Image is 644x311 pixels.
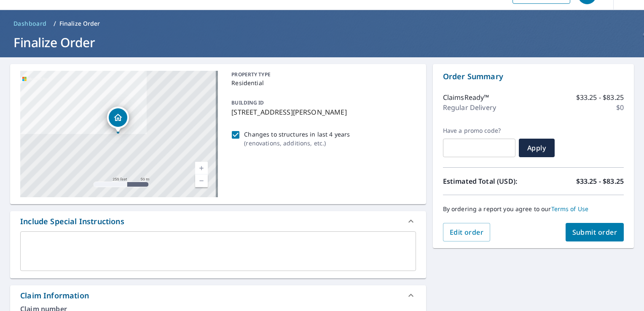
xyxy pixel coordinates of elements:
a: Current Level 17, Zoom In [195,162,208,174]
a: Current Level 17, Zoom Out [195,174,208,187]
div: Claim Information [20,290,89,301]
p: $33.25 - $83.25 [576,92,624,102]
button: Edit order [443,223,491,241]
p: Regular Delivery [443,102,496,113]
p: Residential [231,78,412,87]
nav: breadcrumb [10,17,634,30]
span: Edit order [450,228,484,237]
li: / [54,19,56,29]
p: By ordering a report you agree to our [443,205,624,213]
p: Order Summary [443,71,624,82]
p: $33.25 - $83.25 [576,176,624,186]
a: Dashboard [10,17,50,30]
span: Dashboard [13,19,47,28]
span: Submit order [572,228,617,237]
button: Submit order [566,223,624,241]
div: Claim Information [10,285,426,306]
p: Finalize Order [59,19,100,28]
div: Include Special Instructions [20,216,124,227]
p: Estimated Total (USD): [443,176,534,186]
h1: Finalize Order [10,34,634,51]
p: BUILDING ID [231,99,264,106]
button: Apply [519,139,555,157]
a: Terms of Use [551,205,589,213]
div: Dropped pin, building 1, Residential property, 1806 Tanyard Rd Hernando, MS 38632 [107,107,129,133]
p: ClaimsReady™ [443,92,489,102]
p: PROPERTY TYPE [231,71,412,78]
p: [STREET_ADDRESS][PERSON_NAME] [231,107,412,117]
p: Changes to structures in last 4 years [244,130,350,139]
div: Include Special Instructions [10,211,426,231]
label: Have a promo code? [443,127,515,134]
span: Apply [526,143,548,153]
p: $0 [616,102,624,113]
p: ( renovations, additions, etc. ) [244,139,350,147]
